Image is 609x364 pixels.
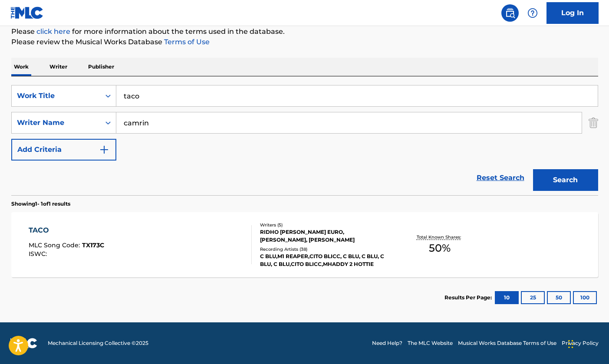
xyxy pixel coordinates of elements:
button: Search [533,169,598,191]
a: Musical Works Database Terms of Use [458,339,556,347]
p: Showing 1 - 1 of 1 results [11,200,70,208]
a: Public Search [501,4,519,22]
span: Mechanical Licensing Collective © 2025 [48,339,148,347]
img: help [527,8,538,18]
span: 50 % [429,240,451,256]
a: Privacy Policy [562,339,599,347]
img: search [505,8,515,18]
img: 9d2ae6d4665cec9f34b9.svg [99,144,109,155]
a: Terms of Use [162,38,210,46]
p: Results Per Page: [444,294,494,302]
form: Search Form [11,85,598,195]
a: TACOMLC Song Code:TX173CISWC:Writers (5)RIDHO [PERSON_NAME] EURO, [PERSON_NAME], [PERSON_NAME]Rec... [11,212,598,277]
div: C BLU,M1 REAPER,CITO BLICC, C BLU, C BLU, C BLU, C BLU,CITO BLICC,MHADDY 2 HOTTIE [260,253,391,268]
a: Reset Search [472,168,529,187]
a: Need Help? [372,339,402,347]
p: Writer [47,58,70,76]
div: RIDHO [PERSON_NAME] EURO, [PERSON_NAME], [PERSON_NAME] [260,228,391,244]
p: Total Known Shares: [417,234,463,240]
div: Help [524,4,541,22]
p: Publisher [86,58,117,76]
button: 10 [495,291,519,304]
span: ISWC : [29,250,49,258]
img: logo [10,338,37,348]
div: Drag [568,331,573,357]
button: 25 [521,291,545,304]
a: The MLC Website [408,339,453,347]
div: TACO [29,225,104,236]
iframe: Chat Widget [566,322,609,364]
div: Work Title [17,91,95,101]
p: Work [11,58,31,76]
div: Recording Artists ( 38 ) [260,246,391,253]
p: Please for more information about the terms used in the database. [11,26,598,37]
a: click here [36,27,70,36]
div: Writers ( 5 ) [260,222,391,228]
p: Please review the Musical Works Database [11,37,598,47]
a: Log In [546,2,599,24]
img: Delete Criterion [589,112,598,134]
button: 100 [573,291,597,304]
img: MLC Logo [10,7,44,19]
div: Writer Name [17,118,95,128]
span: MLC Song Code : [29,241,82,249]
button: Add Criteria [11,139,116,161]
span: TX173C [82,241,104,249]
button: 50 [547,291,571,304]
